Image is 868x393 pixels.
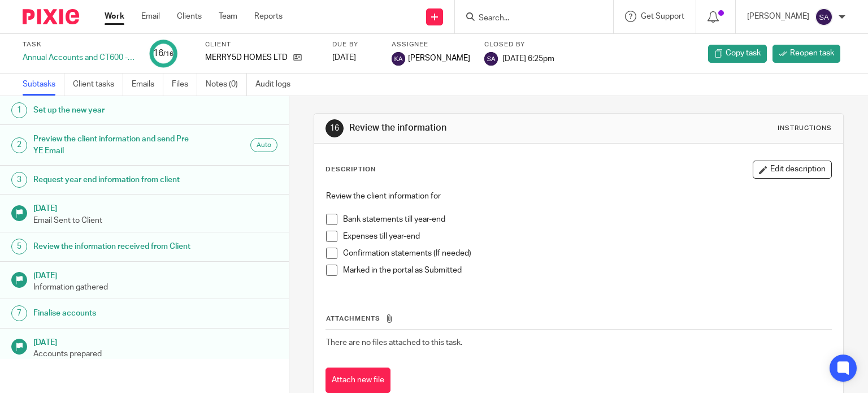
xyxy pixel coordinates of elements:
[343,214,832,225] p: Bank statements till year-end
[392,52,405,66] img: svg%3E
[250,138,277,152] div: Auto
[33,267,277,282] h1: [DATE]
[343,248,832,259] p: Confirmation statements (If needed)
[73,74,123,96] a: Client tasks
[326,316,380,322] span: Attachments
[172,74,197,96] a: Files
[484,52,498,66] img: svg%3E
[708,45,767,63] a: Copy task
[33,200,277,214] h1: [DATE]
[790,47,834,59] span: Reopen task
[11,305,27,321] div: 7
[349,122,602,134] h1: Review the information
[641,12,684,20] span: Get Support
[153,47,173,60] div: 16
[11,239,27,254] div: 5
[205,40,318,49] label: Client
[33,238,196,255] h1: Review the information received from Client
[141,11,160,22] a: Email
[33,131,196,159] h1: Preview the client information and send Pre YE Email
[33,348,277,360] p: Accounts prepared
[11,137,27,153] div: 2
[11,102,27,118] div: 1
[332,52,377,63] div: [DATE]
[392,40,470,49] label: Assignee
[325,119,344,137] div: 16
[105,11,124,22] a: Work
[177,11,202,22] a: Clients
[23,40,136,49] label: Task
[747,11,809,22] p: [PERSON_NAME]
[33,215,277,226] p: Email Sent to Client
[23,9,79,24] img: Pixie
[502,54,554,62] span: [DATE] 6:25pm
[326,339,462,347] span: There are no files attached to this task.
[33,102,196,119] h1: Set up the new year
[132,74,163,96] a: Emails
[478,14,579,24] input: Search
[815,8,833,26] img: svg%3E
[33,171,196,188] h1: Request year end information from client
[254,11,283,22] a: Reports
[753,161,832,179] button: Edit description
[778,124,832,133] div: Instructions
[326,191,832,202] p: Review the client information for
[325,165,376,174] p: Description
[206,74,247,96] a: Notes (0)
[23,52,136,63] div: Annual Accounts and CT600 - (SPV)
[163,51,173,57] small: /16
[343,231,832,242] p: Expenses till year-end
[726,47,761,59] span: Copy task
[772,45,840,63] a: Reopen task
[408,53,470,64] span: [PERSON_NAME]
[11,172,27,188] div: 3
[23,74,64,96] a: Subtasks
[255,74,299,96] a: Audit logs
[332,40,377,49] label: Due by
[33,334,277,348] h1: [DATE]
[219,11,237,22] a: Team
[325,368,390,393] button: Attach new file
[33,305,196,322] h1: Finalise accounts
[484,40,554,49] label: Closed by
[33,282,277,293] p: Information gathered
[343,265,832,276] p: Marked in the portal as Submitted
[205,52,288,63] p: MERRY5D HOMES LTD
